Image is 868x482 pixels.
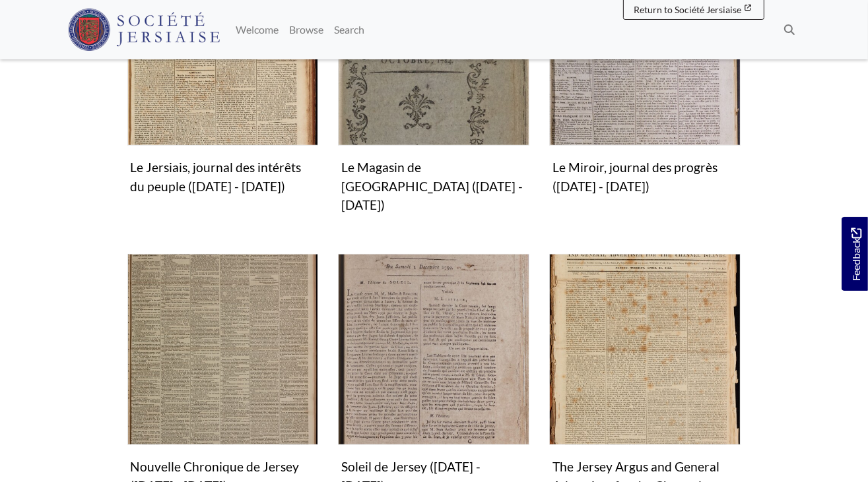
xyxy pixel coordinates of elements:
[842,217,868,291] a: Would you like to provide feedback?
[284,16,329,43] a: Browse
[127,254,319,445] img: Nouvelle Chronique de Jersey (1855 - 1916)
[338,254,529,445] img: Soleil de Jersey (1792 - 1798)
[68,9,220,51] img: Société Jersiaise
[634,4,742,15] span: Return to Société Jersiaise
[848,227,864,281] span: Feedback
[68,5,220,54] a: Société Jersiaise logo
[549,254,741,445] img: The Jersey Argus and General Advertiser for the Channel Islands (1835 - 1837)
[230,16,284,43] a: Welcome
[329,16,370,43] a: Search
